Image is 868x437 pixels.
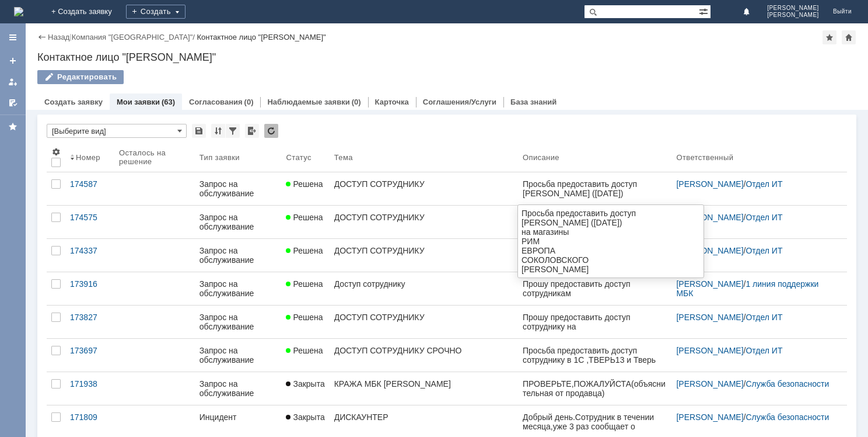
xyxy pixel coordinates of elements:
[281,372,329,405] a: Закрыта
[286,379,324,389] span: Закрыта
[199,279,277,298] div: Запрос на обслуживание
[199,313,277,331] div: Запрос на обслуживание
[676,379,743,389] a: [PERSON_NAME]
[671,143,838,172] th: Ответственный
[330,272,518,305] a: Доступ сотруднику
[3,51,22,70] a: Создать заявку
[676,279,821,298] a: 1 линия поддержки МБК
[70,179,110,189] div: 174587
[822,30,836,44] div: Добавить в избранное
[48,33,69,41] a: Назад
[745,412,829,422] a: Служба безопасности
[676,346,833,355] div: /
[676,213,833,222] div: /
[70,313,110,322] div: 173827
[334,313,513,322] div: ДОСТУП СОТРУДНИКУ
[699,5,710,16] span: Расширенный поиск
[162,98,175,106] div: (63)
[197,33,326,41] div: Контактное лицо "[PERSON_NAME]"
[65,272,114,305] a: 173916
[44,98,103,106] a: Создать заявку
[244,98,254,106] div: (0)
[676,313,743,322] a: [PERSON_NAME]
[286,246,323,255] span: Решена
[3,93,22,112] a: Мои согласования
[375,98,409,106] a: Карточка
[199,179,277,198] div: Запрос на обслуживание
[72,33,197,41] div: /
[245,124,259,138] div: Экспорт списка
[119,148,181,166] div: Осталось на решение
[745,379,829,389] a: Служба безопасности
[676,346,743,355] a: [PERSON_NAME]
[676,412,833,422] div: /
[51,147,61,157] span: Настройки
[676,153,733,162] div: Ответственный
[199,153,240,162] div: Тип заявки
[195,143,282,172] th: Тип заявки
[199,379,277,398] div: Запрос на обслуживание
[334,246,513,255] div: ДОСТУП СОТРУДНИКУ
[70,379,110,389] div: 171938
[745,246,782,255] a: Отдел ИТ
[65,239,114,272] a: 174337
[195,339,282,372] a: Запрос на обслуживание
[70,346,110,355] div: 173697
[126,5,185,19] div: Создать
[330,372,518,405] a: КРАЖА МБК [PERSON_NAME]
[72,33,193,41] a: Компания "[GEOGRAPHIC_DATA]"
[199,246,277,265] div: Запрос на обслуживание
[195,306,282,338] a: Запрос на обслуживание
[286,153,311,162] div: Статус
[330,306,518,338] a: ДОСТУП СОТРУДНИКУ
[70,246,110,255] div: 174337
[195,206,282,238] a: Запрос на обслуживание
[117,98,160,106] a: Мои заявки
[70,412,110,422] div: 171809
[334,379,513,389] div: КРАЖА МБК [PERSON_NAME]
[676,179,833,189] div: /
[211,124,225,138] div: Сортировка...
[330,143,518,172] th: Тема
[286,179,323,189] span: Решена
[65,339,114,372] a: 173697
[281,339,329,372] a: Решена
[523,153,559,162] div: Описание
[767,12,819,19] span: [PERSON_NAME]
[330,172,518,205] a: ДОСТУП СОТРУДНИКУ
[199,346,277,365] div: Запрос на обслуживание
[69,32,71,41] div: |
[70,279,110,289] div: 173916
[334,412,513,422] div: ДИСКАУНТЕР
[199,213,277,231] div: Запрос на обслуживание
[65,143,114,172] th: Номер
[676,279,833,298] div: /
[65,306,114,338] a: 173827
[195,172,282,205] a: Запрос на обслуживание
[745,346,782,355] a: Отдел ИТ
[767,5,819,12] span: [PERSON_NAME]
[264,124,278,138] div: Обновлять список
[842,30,856,44] div: Сделать домашней страницей
[281,206,329,238] a: Решена
[195,372,282,405] a: Запрос на обслуживание
[334,279,513,289] div: Доступ сотруднику
[334,213,513,222] div: ДОСТУП СОТРУДНИКУ
[286,412,324,422] span: Закрыта
[14,7,23,16] a: Перейти на домашнюю страницу
[286,279,323,289] span: Решена
[330,339,518,372] a: ДОСТУП СОТРУДНИКУ СРОЧНО
[745,313,782,322] a: Отдел ИТ
[286,213,323,222] span: Решена
[195,239,282,272] a: Запрос на обслуживание
[226,124,240,138] div: Фильтрация...
[267,98,349,106] a: Наблюдаемые заявки
[676,412,743,422] a: [PERSON_NAME]
[37,51,856,63] div: Контактное лицо "[PERSON_NAME]"
[281,272,329,305] a: Решена
[510,98,556,106] a: База знаний
[330,239,518,272] a: ДОСТУП СОТРУДНИКУ
[676,246,743,255] a: [PERSON_NAME]
[3,72,22,91] a: Мои заявки
[70,213,110,222] div: 174575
